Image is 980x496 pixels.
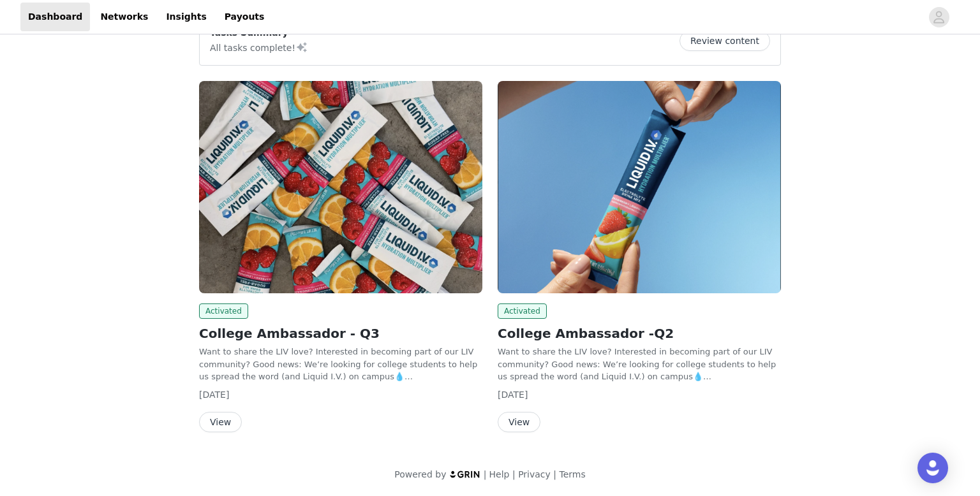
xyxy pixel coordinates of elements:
p: Want to share the LIV love? Interested in becoming part of our LIV community? Good news: We’re lo... [498,346,781,383]
a: Privacy [518,469,551,479]
p: Want to share the LIV love? Interested in becoming part of our LIV community? Good news: We’re lo... [199,346,482,383]
span: [DATE] [199,390,229,400]
div: avatar [933,7,945,27]
span: Powered by [394,469,446,479]
span: [DATE] [498,390,528,400]
span: Activated [199,303,248,319]
img: logo [449,470,481,478]
a: Terms [559,469,585,479]
button: Review content [679,31,770,51]
span: Activated [498,303,547,319]
a: Help [489,469,510,479]
h2: College Ambassador - Q3 [199,324,482,343]
img: Liquid I.V. [199,81,482,293]
p: All tasks complete! [210,40,308,55]
a: Dashboard [20,3,90,31]
button: View [199,412,242,432]
h2: College Ambassador -Q2 [498,324,781,343]
div: Open Intercom Messenger [917,453,948,483]
span: | [512,469,516,479]
img: Liquid I.V. [498,81,781,293]
a: Networks [93,3,156,31]
button: View [498,412,540,432]
a: Payouts [217,3,272,31]
a: View [199,418,242,427]
a: Insights [158,3,214,31]
span: | [553,469,556,479]
a: View [498,418,540,427]
span: | [484,469,487,479]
